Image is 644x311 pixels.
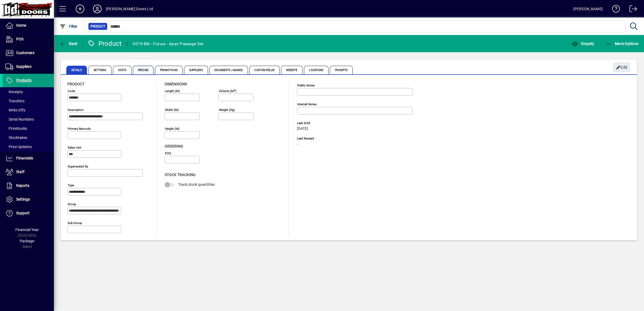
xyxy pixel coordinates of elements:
[67,82,84,86] span: Product
[60,41,78,46] span: Back
[5,108,25,112] span: Write Offs
[113,66,132,74] span: Costs
[613,62,630,72] button: Edit
[184,66,208,74] span: Suppliers
[165,127,179,131] mat-label: Height (m)
[3,124,54,133] a: Pricebooks
[3,152,54,165] a: Financials
[91,24,105,29] span: Product
[5,126,27,131] span: Pricebooks
[68,165,88,168] mat-label: Superseded by
[3,207,54,220] a: Support
[3,96,54,106] a: Transfers
[155,66,183,74] span: Promotions
[3,133,54,142] a: Stocktakes
[16,78,32,82] span: Products
[5,99,25,103] span: Transfers
[15,228,39,232] span: Financial Year
[16,23,26,27] span: Home
[5,90,23,94] span: Receipts
[54,39,84,48] app-page-header-button: Back
[68,89,75,93] mat-label: Code
[71,4,89,14] button: Add
[16,211,30,215] span: Support
[3,193,54,206] a: Settings
[133,66,154,74] span: Pricing
[88,66,112,74] span: Settings
[234,89,235,91] sup: 3
[3,33,54,46] a: POS
[68,202,76,206] mat-label: Group
[297,83,315,87] mat-label: Public Notes
[297,121,378,125] span: Last Sold
[68,108,84,112] mat-label: Description
[165,89,180,93] mat-label: Length (m)
[219,108,235,112] mat-label: Weight (Kg)
[297,102,317,106] mat-label: Internal Notes
[573,5,603,13] div: [PERSON_NAME]
[165,82,187,86] span: Dimensions
[3,115,54,124] a: Serial Numbers
[297,127,308,131] span: [DATE]
[58,22,79,31] button: Filter
[604,39,640,48] button: More Options
[608,1,620,19] a: Knowledge Base
[178,182,215,187] span: Track stock quantities
[68,146,81,149] mat-label: Sales unit
[165,144,183,148] span: Ordering
[165,108,179,112] mat-label: Width (m)
[572,41,594,46] span: Enquiry
[106,5,153,13] div: [PERSON_NAME] Doors Ltd
[68,183,74,187] mat-label: Type
[16,64,32,69] span: Suppliers
[5,145,32,149] span: Price Updates
[88,39,122,48] div: Product
[5,135,27,140] span: Stocktakes
[133,40,203,48] div: 9019-BN - Futura - Apex Passage Set
[219,89,236,93] mat-label: Volume (m )
[16,183,29,188] span: Reports
[16,37,23,41] span: POS
[3,179,54,193] a: Reports
[330,66,353,74] span: Prompts
[16,156,33,160] span: Financials
[3,165,54,179] a: Staff
[89,4,106,14] button: Profile
[66,66,87,74] span: Details
[570,39,595,48] button: Enquiry
[304,66,328,74] span: Locations
[5,117,34,121] span: Serial Numbers
[281,66,303,74] span: Website
[3,142,54,151] a: Price Updates
[3,87,54,96] a: Receipts
[68,221,82,225] mat-label: Sub group
[16,51,34,55] span: Customers
[3,106,54,115] a: Write Offs
[16,170,25,174] span: Staff
[209,66,248,74] span: Documents / Images
[625,1,637,19] a: Logout
[297,137,378,140] span: Last Receipt
[606,41,639,46] span: More Options
[297,142,298,146] span: -
[3,46,54,60] a: Customers
[58,39,79,48] button: Back
[60,24,78,29] span: Filter
[616,63,628,72] span: Edit
[16,197,30,201] span: Settings
[3,60,54,74] a: Suppliers
[68,127,91,131] mat-label: Primary barcode
[3,19,54,32] a: Home
[249,66,279,74] span: Custom Fields
[20,239,34,243] span: Package
[165,151,171,155] mat-label: EOQ
[165,173,196,177] span: Stock Tracking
